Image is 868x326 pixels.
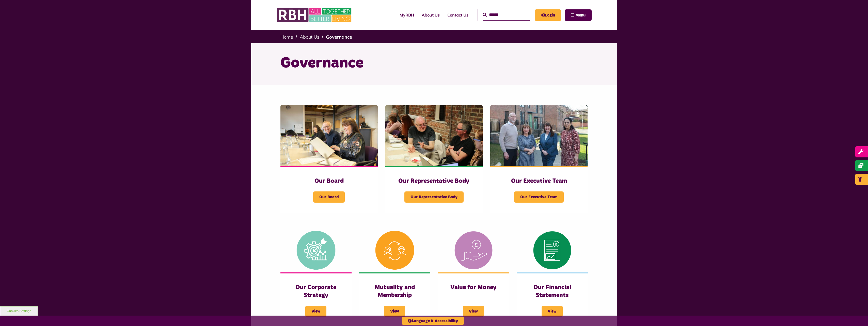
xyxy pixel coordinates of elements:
[542,306,563,317] span: View
[385,105,483,166] img: Rep Body
[500,177,577,185] h3: Our Executive Team
[490,105,588,166] img: RBH Executive Team
[359,228,430,272] img: Mutuality
[527,284,578,299] h3: Our Financial Statements
[444,8,472,22] a: Contact Us
[384,306,405,317] span: View
[565,9,592,21] button: Navigation
[448,284,499,291] h3: Value for Money
[535,9,561,21] a: MyRBH
[300,34,319,40] a: About Us
[396,8,418,22] a: MyRBH
[280,105,378,213] a: Our Board Our Board
[280,34,293,40] a: Home
[305,306,326,317] span: View
[575,13,586,17] span: Menu
[396,177,472,185] h3: Our Representative Body
[385,105,483,213] a: Our Representative Body Our Representative Body
[463,306,484,317] span: View
[280,228,352,272] img: Corporate Strategy
[291,177,368,185] h3: Our Board
[313,191,345,203] span: Our Board
[845,303,868,326] iframe: Netcall Web Assistant for live chat
[514,191,564,203] span: Our Executive Team
[402,317,464,325] button: Language & Accessibility
[517,228,588,272] img: Financial Statement
[404,191,464,203] span: Our Representative Body
[369,284,420,299] h3: Mutuality and Membership
[291,284,341,299] h3: Our Corporate Strategy
[280,53,588,73] h1: Governance
[277,5,353,25] img: RBH
[280,105,378,166] img: RBH Board 1
[438,228,509,272] img: Value For Money
[326,34,352,40] a: Governance
[490,105,588,213] a: Our Executive Team Our Executive Team
[418,8,444,22] a: About Us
